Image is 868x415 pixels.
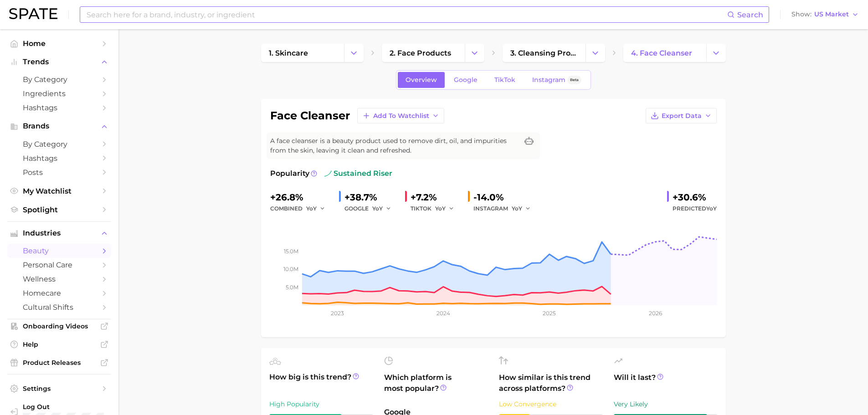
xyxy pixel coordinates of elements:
span: Home [23,39,96,48]
span: beauty [23,246,96,255]
div: GOOGLE [344,203,398,214]
a: 1. skincare [261,44,344,62]
a: by Category [7,137,111,151]
button: YoY [372,203,392,214]
span: 4. face cleanser [631,49,692,57]
tspan: 2025 [543,310,556,317]
span: by Category [23,75,96,84]
a: Posts [7,165,111,179]
a: Home [7,36,111,51]
a: by Category [7,72,111,87]
span: homecare [23,289,96,297]
a: personal care [7,258,111,272]
span: US Market [814,12,849,17]
a: beauty [7,244,111,258]
span: 2. face products [390,49,451,57]
span: Help [23,340,96,348]
span: wellness [23,275,96,283]
button: YoY [306,203,326,214]
span: YoY [372,205,383,212]
tspan: 2026 [648,310,662,317]
span: Popularity [270,168,309,179]
span: Industries [23,229,96,237]
a: Hashtags [7,151,111,165]
span: A face cleanser is a beauty product used to remove dirt, oil, and impurities from the skin, leavi... [270,136,518,155]
span: Overview [406,76,437,84]
span: 3. cleansing products [510,49,578,57]
span: Export Data [662,112,702,120]
span: How big is this trend? [269,372,373,394]
a: Onboarding Videos [7,319,111,333]
button: YoY [512,203,531,214]
a: 2. face products [382,44,465,62]
a: InstagramBeta [524,72,589,88]
div: +38.7% [344,190,398,205]
a: wellness [7,272,111,286]
a: TikTok [487,72,523,88]
span: TikTok [494,76,515,84]
span: Google [454,76,478,84]
span: by Category [23,140,96,149]
input: Search here for a brand, industry, or ingredient [86,7,727,22]
div: TIKTOK [411,203,461,214]
span: YoY [512,205,522,212]
span: Trends [23,58,96,66]
span: YoY [306,205,317,212]
span: How similar is this trend across platforms? [499,372,603,394]
h1: face cleanser [270,110,350,121]
div: combined [270,203,332,214]
button: Export Data [646,108,717,123]
a: My Watchlist [7,184,111,198]
button: Change Category [586,44,605,62]
a: homecare [7,286,111,300]
button: YoY [435,203,455,214]
img: sustained riser [324,170,332,177]
span: Product Releases [23,359,96,367]
span: Hashtags [23,103,96,112]
div: +26.8% [270,190,332,205]
div: INSTAGRAM [473,203,537,214]
a: Settings [7,382,111,395]
span: Ingredients [23,89,96,98]
span: YoY [706,205,717,212]
button: Change Category [706,44,726,62]
a: Help [7,338,111,351]
span: personal care [23,261,96,269]
span: Show [791,12,812,17]
span: Beta [570,76,579,84]
span: Instagram [532,76,565,84]
span: cultural shifts [23,303,96,312]
div: Low Convergence [499,399,603,410]
a: Overview [398,72,445,88]
tspan: 2024 [436,310,450,317]
a: Hashtags [7,101,111,115]
a: Product Releases [7,356,111,369]
span: Hashtags [23,154,96,163]
span: Will it last? [614,372,718,394]
a: 3. cleansing products [503,44,586,62]
button: Industries [7,226,111,240]
div: High Popularity [269,399,373,410]
a: Ingredients [7,87,111,101]
button: Trends [7,55,111,69]
span: sustained riser [324,168,392,179]
a: cultural shifts [7,300,111,314]
span: Posts [23,168,96,177]
span: Search [737,10,763,19]
div: +7.2% [411,190,461,205]
span: Which platform is most popular? [384,372,488,402]
button: Brands [7,119,111,133]
span: Brands [23,122,96,130]
div: +30.6% [673,190,717,205]
button: Add to Watchlist [357,108,444,123]
span: Add to Watchlist [373,112,429,120]
a: 4. face cleanser [623,44,706,62]
img: SPATE [9,8,57,19]
button: ShowUS Market [789,9,861,20]
span: Log Out [23,403,116,411]
div: Very Likely [614,399,718,410]
span: Onboarding Videos [23,322,96,330]
a: Google [446,72,485,88]
span: YoY [435,205,446,212]
div: -14.0% [473,190,537,205]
